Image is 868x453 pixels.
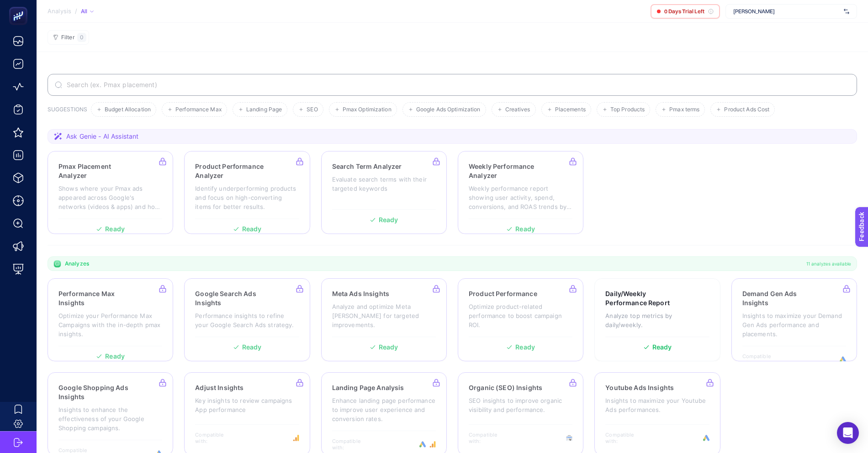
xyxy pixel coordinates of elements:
[48,106,87,117] h3: SUGGESTIONS
[416,106,481,113] span: Google Ads Optimization
[652,344,672,350] span: Ready
[669,106,699,113] span: Pmax terms
[844,7,849,16] img: svg%3e
[594,278,720,361] a: Daily/Weekly Performance ReportAnalyze top metrics by daily/weekly.Ready
[733,8,840,15] span: [PERSON_NAME]
[664,8,704,15] span: 0 Days Trial Left
[505,106,530,113] span: Creatives
[321,278,447,361] a: Meta Ads InsightsAnalyze and optimize Meta [PERSON_NAME] for targeted improvements.Ready
[81,8,94,15] div: All
[65,260,89,267] span: Analyzes
[610,106,645,113] span: Top Products
[48,151,173,234] a: Pmax Placement AnalyzerShows where your Pmax ads appeared across Google's networks (videos & apps...
[61,34,74,41] span: Filter
[724,106,769,113] span: Product Ads Cost
[555,106,586,113] span: Placements
[731,278,857,361] a: Demand Gen Ads InsightsInsights to maximize your Demand Gen Ads performance and placements.Compat...
[458,151,583,234] a: Weekly Performance AnalyzerWeekly performance report showing user activity, spend, conversions, a...
[837,422,859,444] div: Open Intercom Messenger
[806,260,851,267] span: 11 analyzes available
[48,278,173,361] a: Performance Max InsightsOptimize your Performance Max Campaigns with the in-depth pmax insights.R...
[48,30,89,45] button: Filter0
[105,106,151,113] span: Budget Allocation
[184,278,310,361] a: Google Search Ads InsightsPerformance insights to refine your Google Search Ads strategy.Ready
[246,106,282,113] span: Landing Page
[48,8,71,15] span: Analysis
[605,289,682,307] h3: Daily/Weekly Performance Report
[605,311,709,329] p: Analyze top metrics by daily/weekly.
[343,106,392,113] span: Pmax Optimization
[458,278,583,361] a: Product PerformanceOptimize product-related performance to boost campaign ROI.Ready
[307,106,318,113] span: SEO
[65,81,850,89] input: Search
[75,7,77,15] span: /
[80,34,84,41] span: 0
[175,106,222,113] span: Performance Max
[321,151,447,234] a: Search Term AnalyzerEvaluate search terms with their targeted keywordsReady
[5,3,35,10] span: Feedback
[66,132,138,141] span: Ask Genie - AI Assistant
[184,151,310,234] a: Product Performance AnalyzerIdentify underperforming products and focus on high-converting items ...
